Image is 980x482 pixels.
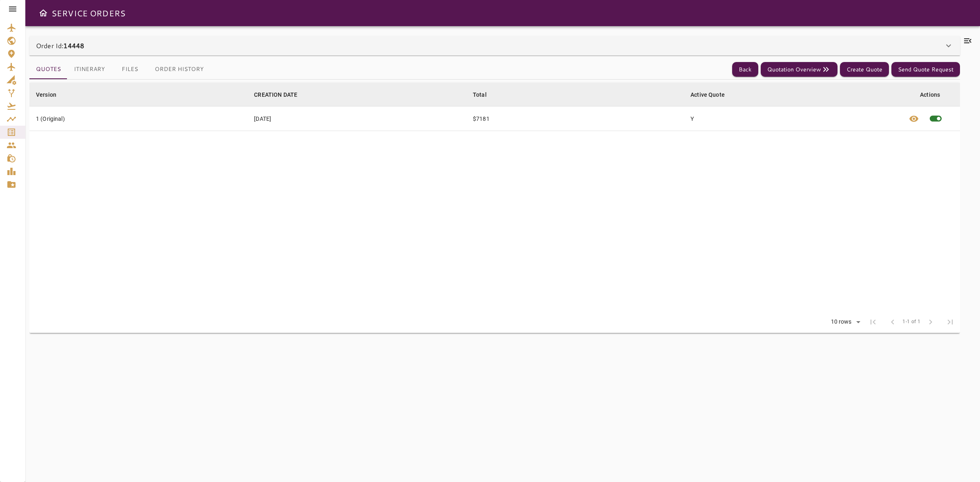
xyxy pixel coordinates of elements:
div: basic tabs example [29,60,210,79]
div: Version [36,90,56,100]
span: visibility [909,114,919,124]
button: Files [111,60,148,79]
button: Order History [148,60,210,79]
button: View quote details [904,107,924,131]
div: Active Quote [690,90,725,100]
span: Version [36,90,67,100]
td: [DATE] [247,107,466,131]
span: Last Page [940,312,960,332]
button: Send Quote Request [891,62,960,77]
button: Open drawer [35,5,51,21]
span: Total [473,90,497,100]
div: CREATION DATE [254,90,297,100]
h6: SERVICE ORDERS [51,7,125,20]
span: This quote is already active [924,107,948,131]
button: Quotes [29,60,67,79]
span: Active Quote [690,90,735,100]
span: Next Page [921,312,940,332]
div: Total [473,90,487,100]
span: Previous Page [883,312,902,332]
span: First Page [863,312,883,332]
button: Quotation Overview [761,62,837,77]
td: $7181 [466,107,684,131]
td: 1 (Original) [29,107,247,131]
button: Create Quote [840,62,889,77]
p: Order Id: [36,41,84,51]
div: 10 rows [826,316,864,328]
td: Y [684,107,902,131]
button: Itinerary [67,60,111,79]
span: 1-1 of 1 [902,318,920,326]
div: 10 rows [829,318,854,325]
b: 14448 [63,41,84,50]
button: Back [732,62,758,77]
span: CREATION DATE [254,90,308,100]
div: Order Id:14448 [29,36,960,56]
